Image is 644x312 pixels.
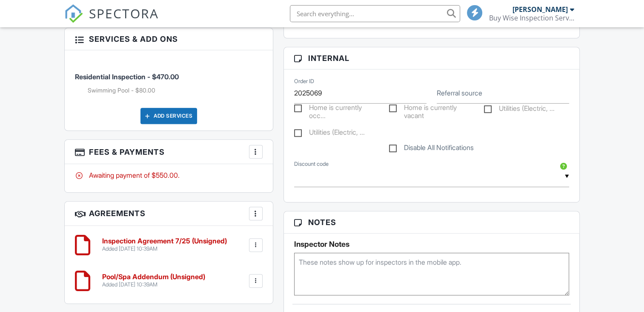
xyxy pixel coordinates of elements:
h5: Inspector Notes [294,240,569,248]
li: Service: Residential Inspection [75,57,262,101]
div: Awaiting payment of $550.00. [75,170,262,180]
label: Referral source [437,88,482,98]
div: Add Services [140,108,197,124]
div: Buy Wise Inspection Services, LLC [489,14,574,22]
span: SPECTORA [89,4,159,22]
h3: Services & Add ons [65,28,272,50]
input: Search everything... [290,5,460,22]
label: Home is currently occupied [294,104,379,114]
label: Utilities (Electric, Water, Gas) are OFF [294,128,365,139]
li: Add on: Swimming Pool [88,86,262,95]
h6: Pool/Spa Addendum (Unsigned) [102,273,205,281]
h3: Internal [284,47,579,69]
h3: Agreements [65,202,272,226]
label: Utilities (Electric, Water, Gas) are ON [484,104,555,115]
h3: Fees & Payments [65,140,272,164]
div: Added [DATE] 10:39AM [102,246,227,252]
a: SPECTORA [64,12,159,29]
div: Added [DATE] 10:39AM [102,281,205,288]
a: Pool/Spa Addendum (Unsigned) Added [DATE] 10:39AM [102,273,205,288]
div: [PERSON_NAME] [512,5,568,14]
h6: Inspection Agreement 7/25 (Unsigned) [102,237,227,245]
label: Discount code [294,160,329,168]
label: Disable All Notifications [389,144,474,154]
label: Order ID [294,78,314,85]
h3: Notes [284,211,579,234]
img: The Best Home Inspection Software - Spectora [64,4,83,23]
a: Inspection Agreement 7/25 (Unsigned) Added [DATE] 10:39AM [102,237,227,252]
span: Residential Inspection - $470.00 [75,72,179,81]
label: Home is currently vacant [389,104,474,114]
